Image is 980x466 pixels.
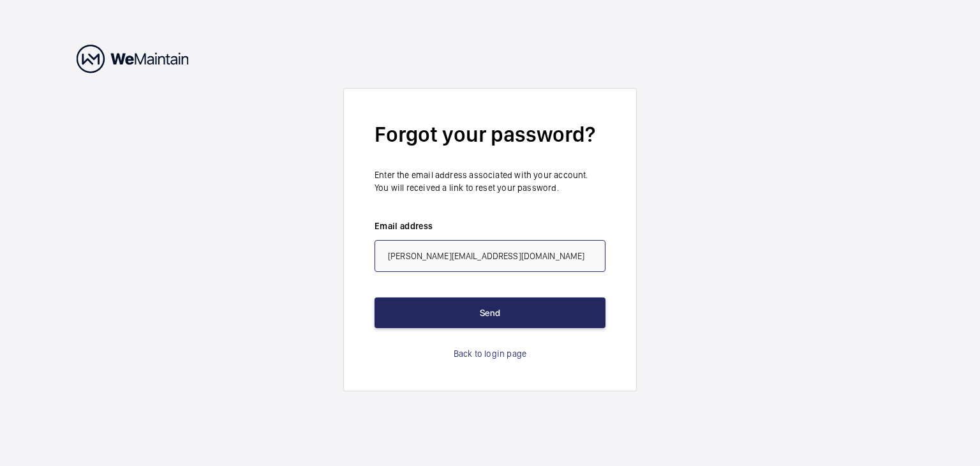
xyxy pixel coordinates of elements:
[454,347,526,360] a: Back to login page
[375,169,605,194] p: Enter the email address associated with your account. You will received a link to reset your pass...
[375,220,605,232] label: Email address
[375,119,605,149] h2: Forgot your password?
[375,240,605,272] input: abc@xyz
[375,297,605,328] button: Send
